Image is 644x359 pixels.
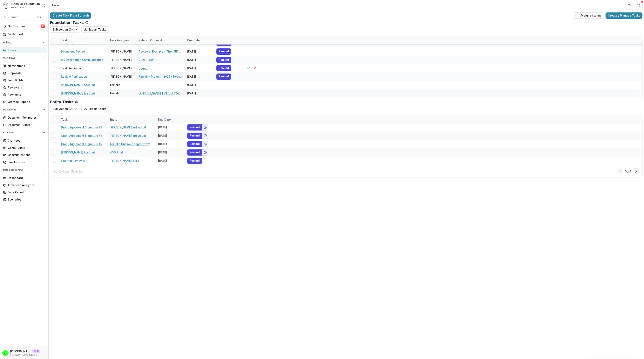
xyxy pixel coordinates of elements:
button: Add to friends [202,141,208,147]
button: Assigned to me [573,12,604,19]
button: Open Documents [2,107,47,113]
button: Add to friends [202,124,208,130]
button: Open Data & Reporting [2,167,47,173]
div: Task Assignee [107,36,136,44]
p: 0 of 15 Rows Selected [53,169,83,174]
div: Due Date [185,36,214,44]
span: Notifications [8,25,41,28]
button: Remind [187,141,202,147]
div: [PERSON_NAME] [110,58,132,62]
div: [DATE] [185,64,214,72]
div: [PERSON_NAME] [110,66,132,70]
button: Remind [187,133,202,139]
div: Temelio [110,91,120,95]
a: Scenarios [2,196,47,203]
div: Document Templates [8,116,44,120]
div: Task [59,36,107,44]
a: [PERSON_NAME] Account [61,150,95,154]
a: Proposals [2,70,47,76]
span: Documents [3,108,41,111]
div: Due Date [156,115,185,124]
span: Contacts [3,131,41,134]
a: Grantee Reports [2,99,47,105]
div: [DATE] [185,89,214,97]
div: Entity [107,115,156,124]
div: Related Proposal [136,36,185,44]
button: Open entity switcher [42,2,47,9]
a: Create Task From Scratch [50,12,91,19]
button: Complete [246,65,252,71]
div: Scenarios [8,197,44,201]
span: Activity [3,41,41,44]
span: Data & Reporting [3,169,41,171]
div: Communications [8,153,44,157]
button: Remind [187,158,202,164]
div: [PERSON_NAME] [110,74,132,79]
div: Email Review [8,160,44,164]
a: Document Center [2,122,47,128]
button: Add to friends [202,149,208,156]
div: [DATE] [185,47,214,56]
p: Entity Tasks [50,100,73,104]
button: Partners [625,2,633,9]
p: Task Reminder [61,66,81,70]
div: [DATE] [156,140,185,148]
div: [DATE] [185,81,214,89]
a: Grant Agreement Signature #1 [61,134,102,138]
div: Task [59,115,107,124]
div: [DATE] [156,157,185,165]
div: Grantees [8,138,44,143]
button: Remind [216,65,231,71]
p: [PERSON_NAME] [10,349,31,353]
button: Remind [216,48,231,55]
div: Task Assignee [107,38,132,42]
div: Form Builder [8,78,44,82]
div: Proposals [8,71,44,75]
a: [PERSON_NAME] Individual [110,125,146,129]
div: Data Report [8,190,44,194]
div: Constituents [8,146,44,150]
div: Tasks [8,48,44,52]
a: Email Review [2,159,47,165]
a: 2025 - Test [139,58,154,62]
a: [PERSON_NAME] TEST [110,159,140,163]
a: Document Review [61,49,85,53]
div: [DATE] [185,56,214,64]
a: Nominations [2,63,47,69]
div: Griffin Perry [4,352,7,354]
div: Tasks [52,3,60,7]
a: Communications [2,152,47,158]
button: Remind [187,149,202,156]
div: Nominations [8,64,44,68]
a: Grantees [2,137,47,144]
button: Remind [216,74,231,80]
div: Advanced Analytics [8,183,44,187]
div: Related Proposal [136,38,164,42]
button: Open Contacts [2,130,47,136]
div: [DATE] [185,72,214,81]
a: Payments [2,91,47,98]
div: Due Date [185,38,202,42]
button: Prev Page [617,168,623,174]
button: Bulk Action (0) [50,106,80,112]
div: [DATE] [156,131,185,140]
span: 1 of 4 [625,169,631,174]
nav: breadcrumb [50,3,61,8]
p: Staff [32,349,40,353]
a: Form Builder [2,77,47,83]
div: ⌘ + K [37,15,44,19]
div: [DATE] [156,123,185,131]
div: [PERSON_NAME] [110,49,132,53]
div: Reviewers [8,85,44,89]
div: Temelio [110,83,120,87]
a: External Reviewer [61,159,85,163]
a: [PERSON_NAME] Individual [110,134,146,138]
p: [PERSON_NAME][EMAIL_ADDRESS][DOMAIN_NAME] [10,353,40,357]
span: Search... [9,16,35,19]
a: Dashboard [2,175,47,181]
